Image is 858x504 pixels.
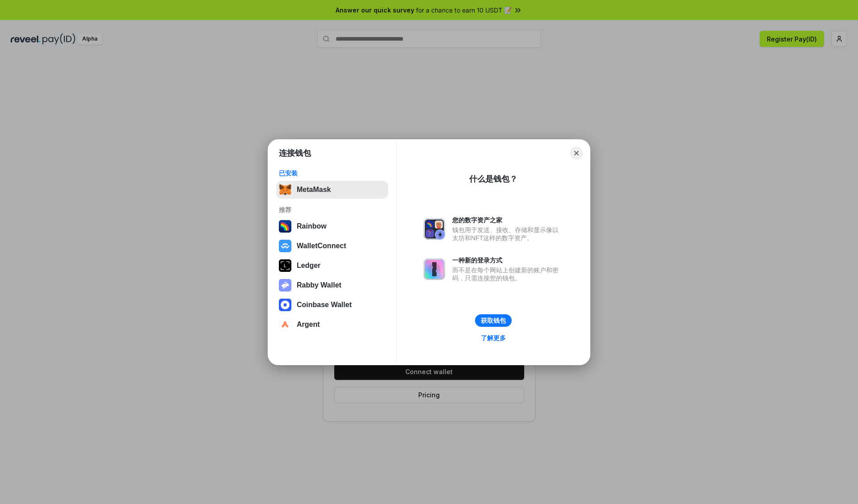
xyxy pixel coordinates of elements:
[297,301,352,309] div: Coinbase Wallet
[279,148,311,158] h1: 连接钱包
[424,258,445,280] img: svg+xml,%3Csvg%20xmlns%3D%22http%3A%2F%2Fwww.w3.org%2F2000%2Fsvg%22%20fill%3D%22none%22%20viewBox...
[276,181,388,199] button: MetaMask
[279,240,291,252] img: svg+xml,%3Csvg%20width%3D%2228%22%20height%3D%2228%22%20viewBox%3D%220%200%2028%2028%22%20fill%3D...
[276,316,388,333] button: Argent
[475,332,511,344] a: 了解更多
[481,317,506,325] div: 获取钱包
[297,321,320,329] div: Argent
[276,257,388,275] button: Ledger
[279,183,291,196] img: svg+xml,%3Csvg%20fill%3D%22none%22%20height%3D%2233%22%20viewBox%3D%220%200%2035%2033%22%20width%...
[279,279,291,292] img: svg+xml,%3Csvg%20xmlns%3D%22http%3A%2F%2Fwww.w3.org%2F2000%2Fsvg%22%20fill%3D%22none%22%20viewBox...
[297,186,331,194] div: MetaMask
[276,296,388,314] button: Coinbase Wallet
[279,220,291,233] img: svg+xml,%3Csvg%20width%3D%22120%22%20height%3D%22120%22%20viewBox%3D%220%200%20120%20120%22%20fil...
[452,226,563,242] div: 钱包用于发送、接收、存储和显示像以太坊和NFT这样的数字资产。
[279,299,291,311] img: svg+xml,%3Csvg%20width%3D%2228%22%20height%3D%2228%22%20viewBox%3D%220%200%2028%2028%22%20fill%3D...
[297,281,341,289] div: Rabby Wallet
[276,217,388,235] button: Rainbow
[279,169,386,177] div: 已安装
[297,242,346,250] div: WalletConnect
[276,237,388,255] button: WalletConnect
[279,318,291,331] img: svg+xml,%3Csvg%20width%3D%2228%22%20height%3D%2228%22%20viewBox%3D%220%200%2028%2028%22%20fill%3D...
[279,259,291,272] img: svg+xml,%3Csvg%20xmlns%3D%22http%3A%2F%2Fwww.w3.org%2F2000%2Fsvg%22%20width%3D%2228%22%20height%3...
[469,174,517,184] div: 什么是钱包？
[452,256,563,264] div: 一种新的登录方式
[570,147,583,159] button: Close
[481,334,506,342] div: 了解更多
[279,206,386,214] div: 推荐
[452,266,563,282] div: 而不是在每个网站上创建新的账户和密码，只需连接您的钱包。
[452,216,563,224] div: 您的数字资产之家
[475,314,512,327] button: 获取钱包
[297,222,327,230] div: Rainbow
[424,218,445,240] img: svg+xml,%3Csvg%20xmlns%3D%22http%3A%2F%2Fwww.w3.org%2F2000%2Fsvg%22%20fill%3D%22none%22%20viewBox...
[276,276,388,294] button: Rabby Wallet
[297,262,320,270] div: Ledger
